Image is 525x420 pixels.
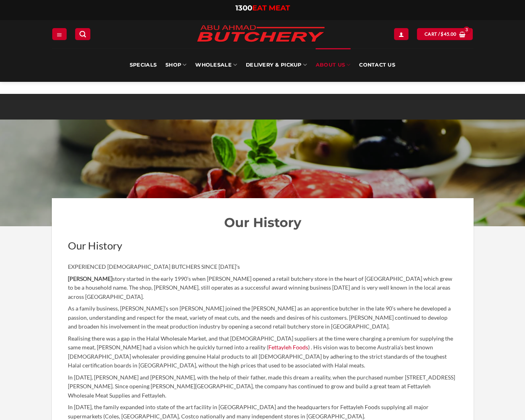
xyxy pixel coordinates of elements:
span: $ [441,30,443,38]
a: View cart [417,28,473,40]
p: In [DATE], [PERSON_NAME] and [PERSON_NAME], with the help of their father, made this dream a real... [68,373,458,400]
a: 1300EAT MEAT [235,4,290,12]
bdi: 45.00 [441,31,456,37]
p: story started in the early 1990’s when [PERSON_NAME] opened a retail butchery store in the heart ... [68,274,458,302]
a: Wholesale [195,48,237,82]
a: Specials [130,48,157,82]
a: Fettayleh Foods [268,344,308,351]
p: Realising there was a gap in the Halal Wholesale Market, and that [DEMOGRAPHIC_DATA] suppliers at... [68,334,458,370]
span: 1300 [235,4,252,12]
p: EXPERIENCED [DEMOGRAPHIC_DATA] BUTCHERS SINCE [DATE]’s [68,262,458,272]
a: Search [75,28,90,40]
a: About Us [316,48,350,82]
a: Login [394,28,409,40]
strong: [PERSON_NAME] [68,275,112,282]
span: EAT MEAT [252,4,290,12]
h2: Our History [68,214,458,231]
a: Contact Us [359,48,395,82]
p: As a family business, [PERSON_NAME]’s son [PERSON_NAME] joined the [PERSON_NAME] as an apprentice... [68,304,458,331]
a: Delivery & Pickup [246,48,307,82]
span: Our History [68,239,122,252]
img: Abu Ahmad Butchery [190,20,331,48]
a: SHOP [165,48,186,82]
a: Menu [52,28,67,40]
span: Cart / [425,30,456,38]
